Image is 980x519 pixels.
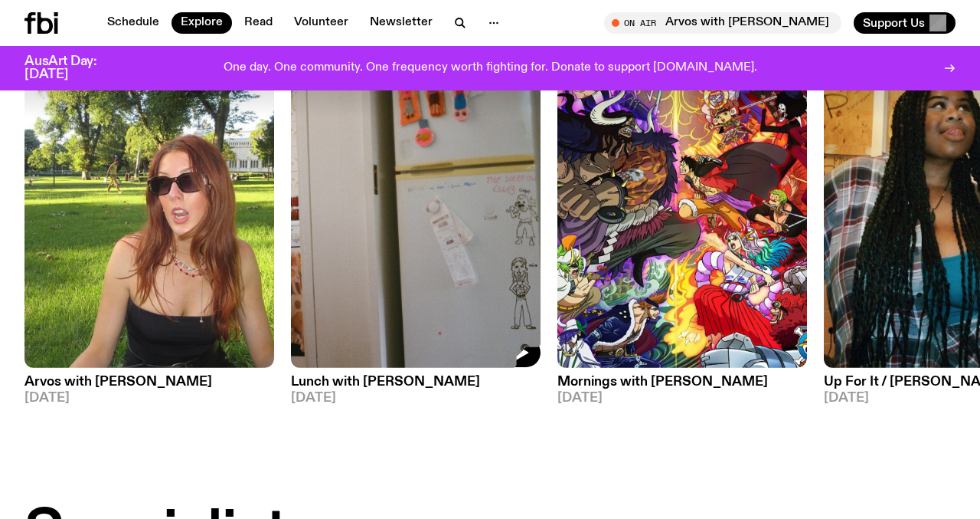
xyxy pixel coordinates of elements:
a: Newsletter [361,12,442,34]
a: Arvos with [PERSON_NAME][DATE] [24,368,274,405]
span: [DATE] [291,392,541,405]
button: Support Us [854,12,955,34]
a: Explore [171,12,232,34]
img: Lizzie Bowles is sitting in a bright green field of grass, with dark sunglasses and a black top. ... [24,34,274,368]
a: Lunch with [PERSON_NAME][DATE] [291,368,541,405]
a: Volunteer [285,12,358,34]
span: [DATE] [557,392,807,405]
h3: Lunch with [PERSON_NAME] [291,376,541,389]
p: One day. One community. One frequency worth fighting for. Donate to support [DOMAIN_NAME]. [224,61,757,75]
a: Schedule [98,12,168,34]
span: Support Us [863,16,925,30]
button: On AirArvos with [PERSON_NAME] [604,12,841,34]
a: Read [235,12,282,34]
h3: AusArt Day: [DATE] [24,55,122,81]
a: Mornings with [PERSON_NAME][DATE] [557,368,807,405]
h3: Arvos with [PERSON_NAME] [24,376,274,389]
span: [DATE] [24,392,274,405]
h3: Mornings with [PERSON_NAME] [557,376,807,389]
